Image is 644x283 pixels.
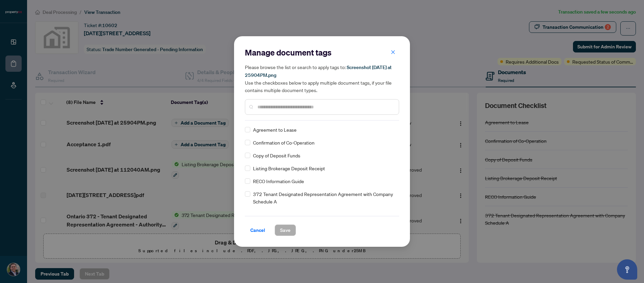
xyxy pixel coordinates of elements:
span: Copy of Deposit Funds [253,152,300,159]
span: Cancel [250,225,265,236]
button: Open asap [617,259,637,280]
span: close [391,50,395,55]
span: RECO Information Guide [253,177,304,185]
h5: Please browse the list or search to apply tags to: Use the checkboxes below to apply multiple doc... [245,63,399,94]
h2: Manage document tags [245,47,399,58]
button: Save [275,224,296,236]
span: Agreement to Lease [253,126,297,133]
span: Confirmation of Co-Operation [253,139,315,146]
span: Listing Brokerage Deposit Receipt [253,165,325,172]
span: 372 Tenant Designated Representation Agreement with Company Schedule A [253,190,395,205]
button: Cancel [245,224,271,236]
